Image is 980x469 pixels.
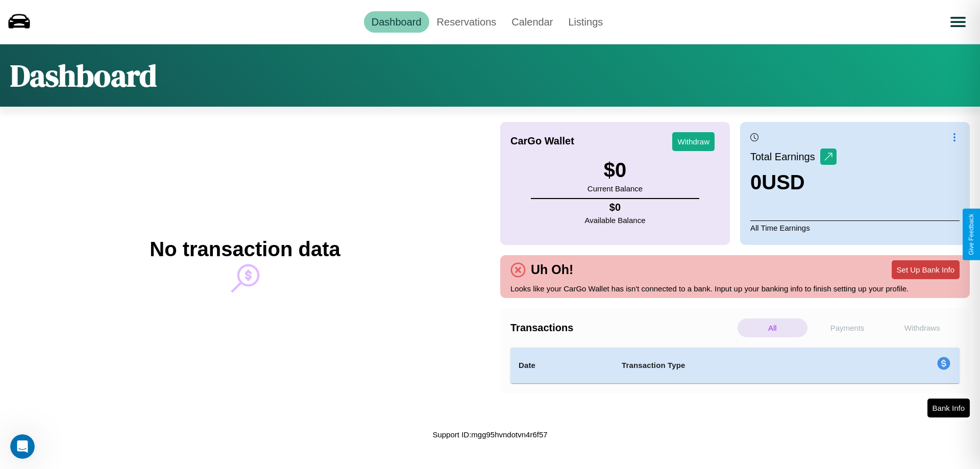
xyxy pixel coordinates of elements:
[560,11,610,33] a: Listings
[927,399,970,417] button: Bank Info
[10,55,157,96] h1: Dashboard
[892,260,960,279] button: Set Up Bank Info
[585,213,646,227] p: Available Balance
[750,147,820,166] p: Total Earnings
[750,220,960,235] p: All Time Earnings
[364,11,429,33] a: Dashboard
[887,318,957,337] p: Withdraws
[738,318,807,337] p: All
[510,135,574,147] h4: CarGo Wallet
[585,202,646,213] h4: $ 0
[968,214,975,255] div: Give Feedback
[813,318,883,337] p: Payments
[510,322,735,334] h4: Transactions
[432,428,547,441] p: Support ID: mgg95hvndotvn4r6f57
[510,348,960,383] table: simple table
[587,182,643,195] p: Current Balance
[587,159,643,182] h3: $ 0
[526,262,578,277] h4: Uh Oh!
[10,434,35,459] iframe: Intercom live chat
[944,8,972,36] button: Open menu
[519,359,605,372] h4: Date
[672,132,715,151] button: Withdraw
[429,11,504,33] a: Reservations
[510,282,960,295] p: Looks like your CarGo Wallet has isn't connected to a bank. Input up your banking info to finish ...
[750,171,837,194] h3: 0 USD
[150,238,340,261] h2: No transaction data
[622,359,853,372] h4: Transaction Type
[504,11,560,33] a: Calendar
